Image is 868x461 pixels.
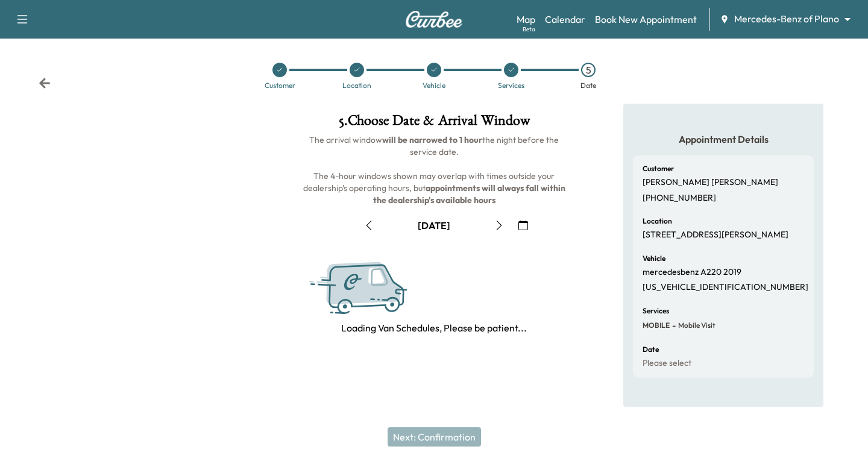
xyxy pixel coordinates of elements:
div: Location [342,82,371,89]
h5: Appointment Details [633,133,814,146]
b: will be narrowed to 1 hour [382,134,482,145]
div: Customer [265,82,295,89]
h6: Customer [643,165,674,172]
div: Date [580,82,596,89]
h6: Vehicle [643,255,665,262]
img: Curbee Logo [405,11,463,28]
span: MOBILE [643,321,670,330]
p: Loading Van Schedules, Please be patient... [341,321,527,335]
div: Back [39,77,51,89]
div: Services [498,82,524,89]
h6: Date [643,346,659,353]
div: [DATE] [418,219,450,232]
div: 5 [581,63,596,77]
p: [STREET_ADDRESS][PERSON_NAME] [643,230,788,240]
h1: 5 . Choose Date & Arrival Window [299,113,569,134]
div: Vehicle [423,82,445,89]
p: [US_VEHICLE_IDENTIFICATION_NUMBER] [643,282,808,293]
a: MapBeta [517,12,535,27]
h6: Location [643,218,672,225]
p: [PERSON_NAME] [PERSON_NAME] [643,177,778,188]
span: Mobile Visit [676,321,715,330]
p: [PHONE_NUMBER] [643,193,716,204]
div: Beta [523,25,535,34]
b: appointments will always fall within the dealership's available hours [373,183,567,205]
h6: Services [643,307,669,315]
p: Please select [643,358,691,369]
span: The arrival window the night before the service date. The 4-hour windows shown may overlap with t... [303,134,567,205]
span: Mercedes-Benz of Plano [734,12,839,26]
p: mercedesbenz A220 2019 [643,267,741,278]
a: Calendar [545,12,585,27]
img: Curbee Service.svg [312,253,448,321]
a: Book New Appointment [595,12,697,27]
span: - [670,319,676,331]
